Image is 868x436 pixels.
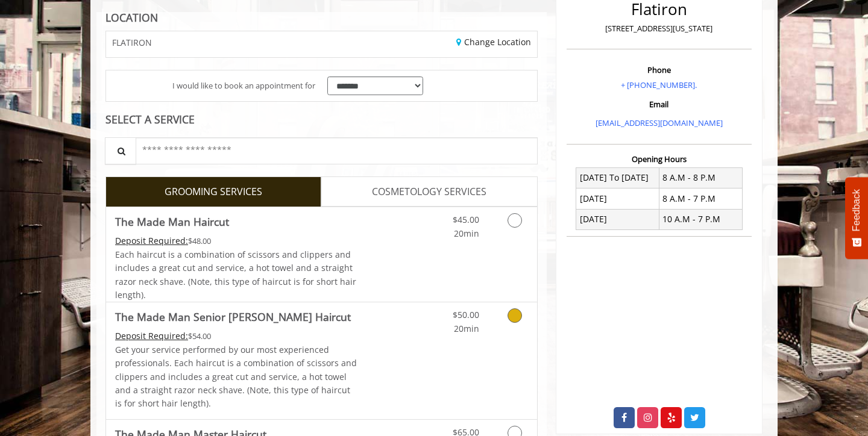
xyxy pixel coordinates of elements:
[567,155,752,163] h3: Opening Hours
[570,22,749,35] p: [STREET_ADDRESS][US_STATE]
[115,343,357,411] p: Get your service performed by our most experienced professionals. Each haircut is a combination o...
[456,36,531,48] a: Change Location
[115,329,357,343] div: $54.00
[165,184,262,200] span: GROOMING SERVICES
[454,323,479,334] span: 20min
[115,235,188,246] span: This service needs some Advance to be paid before we block your appointment
[115,249,356,301] span: Each haircut is a combination of scissors and clippers and includes a great cut and service, a ho...
[453,214,479,225] span: $45.00
[576,209,659,229] td: [DATE]
[596,117,723,128] a: [EMAIL_ADDRESS][DOMAIN_NAME]
[115,234,357,248] div: $48.00
[105,10,158,25] b: LOCATION
[454,228,479,239] span: 20min
[115,330,188,341] span: This service needs some Advance to be paid before we block your appointment
[845,177,868,259] button: Feedback - Show survey
[576,188,659,209] td: [DATE]
[115,213,229,230] b: The Made Man Haircut
[659,188,742,209] td: 8 A.M - 7 P.M
[570,1,749,18] h2: Flatiron
[372,184,486,200] span: COSMETOLOGY SERVICES
[570,66,749,74] h3: Phone
[659,209,742,229] td: 10 A.M - 7 P.M
[112,38,152,47] span: FLATIRON
[172,79,315,92] span: I would like to book an appointment for
[621,79,697,90] a: + [PHONE_NUMBER].
[105,137,136,164] button: Service Search
[851,189,862,231] span: Feedback
[453,309,479,320] span: $50.00
[659,167,742,188] td: 8 A.M - 8 P.M
[570,100,749,108] h3: Email
[105,114,538,125] div: SELECT A SERVICE
[115,308,351,325] b: The Made Man Senior [PERSON_NAME] Haircut
[576,167,659,188] td: [DATE] To [DATE]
